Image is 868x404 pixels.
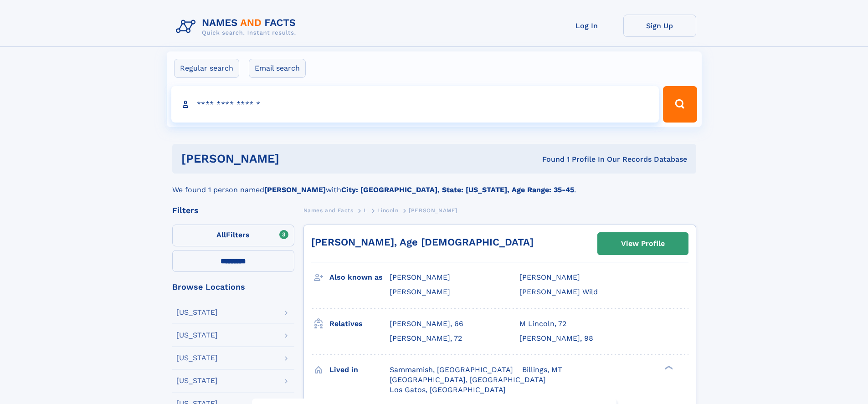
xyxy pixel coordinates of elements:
[621,233,665,254] div: View Profile
[550,15,623,37] a: Log In
[329,316,390,332] h3: Relatives
[390,365,513,374] span: Sammamish, [GEOGRAPHIC_DATA]
[519,319,566,329] a: M Lincoln, 72
[171,86,659,123] input: search input
[390,375,546,384] span: [GEOGRAPHIC_DATA], [GEOGRAPHIC_DATA]
[172,206,294,215] div: Filters
[390,287,450,296] span: [PERSON_NAME]
[172,174,696,195] div: We found 1 person named with .
[176,354,218,362] div: [US_STATE]
[663,364,673,370] div: ❯
[623,15,696,37] a: Sign Up
[249,59,306,78] label: Email search
[377,207,398,214] span: Lincoln
[390,333,462,343] a: [PERSON_NAME], 72
[341,185,574,194] b: City: [GEOGRAPHIC_DATA], State: [US_STATE], Age Range: 35-45
[411,154,687,164] div: Found 1 Profile In Our Records Database
[663,86,697,123] button: Search Button
[409,207,457,214] span: [PERSON_NAME]
[390,273,450,281] span: [PERSON_NAME]
[264,185,326,194] b: [PERSON_NAME]
[176,309,218,316] div: [US_STATE]
[522,365,562,374] span: Billings, MT
[329,270,390,285] h3: Also known as
[377,205,398,216] a: Lincoln
[172,283,294,291] div: Browse Locations
[390,319,463,329] a: [PERSON_NAME], 66
[519,287,598,296] span: [PERSON_NAME] Wild
[172,225,294,246] label: Filters
[519,333,593,343] a: [PERSON_NAME], 98
[364,207,367,214] span: L
[181,153,411,164] h1: [PERSON_NAME]
[216,230,226,239] span: All
[390,385,506,394] span: Los Gatos, [GEOGRAPHIC_DATA]
[174,59,239,78] label: Regular search
[303,205,354,216] a: Names and Facts
[311,236,534,248] a: [PERSON_NAME], Age [DEMOGRAPHIC_DATA]
[329,362,390,378] h3: Lived in
[176,377,218,384] div: [US_STATE]
[598,233,688,255] a: View Profile
[172,15,303,39] img: Logo Names and Facts
[364,205,367,216] a: L
[519,273,580,281] span: [PERSON_NAME]
[176,332,218,339] div: [US_STATE]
